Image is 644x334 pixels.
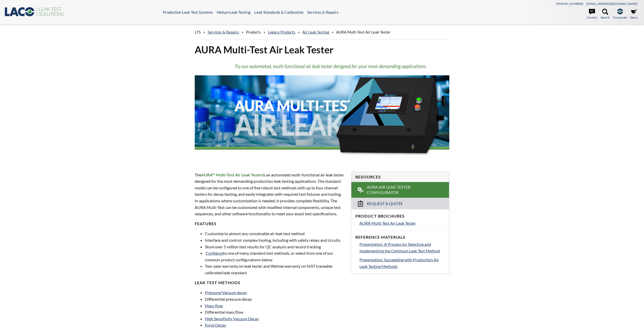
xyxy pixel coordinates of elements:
a: Mass flow [205,303,223,308]
a: Request a Quote [351,198,449,209]
h4: Reference Materials [355,235,445,240]
a: [EMAIL_ADDRESS][DOMAIN_NAME] [586,2,637,6]
a: High Sensitivity Vacuum Decay [205,316,259,321]
h4: Resources [355,174,445,180]
strong: AURA™ Multi-Test Air Leak Tester [201,172,262,177]
span: Request a Quote [367,201,403,206]
a: Force Decay [205,323,226,327]
span: Presentation: A Process for Selecting and Implementing the Optimum Leak Test Method [359,242,440,253]
li: to one of many standard test methods, or select from one of our common product configurations below [205,250,345,263]
img: Header showing AURA Multi-Test product [195,60,449,162]
span: AURA Multi-Test Air Leak Tester [359,221,416,225]
li: Interface and control complex tooling, including with safety relays and circuits [205,237,345,244]
li: Store over 5 million test results for QC analysis and record tracking [205,244,345,250]
h4: Features [195,221,345,226]
a: AURA Multi-Test Air Leak Tester [359,220,445,226]
span: AURA Air Leak Tester Configurator [367,185,435,195]
h4: Product Brochures [355,214,445,219]
span: LTS [195,30,201,34]
a: Services & Repairs [307,10,339,14]
a: Air Leak Testing [302,30,329,34]
a: [PHONE_NUMBER] [556,2,583,6]
a: Presentation: Succeeding with Production Air Leak Testing Methods [359,256,445,269]
li: Customize to almost any conceivable air leak test method [205,230,345,237]
a: Leak Standards & Calibration [254,10,303,14]
span: Presentation: Succeeding with Production Air Leak Testing Methods [359,257,439,269]
span: Corporate [613,15,627,20]
a: Pressure/Vacuum decay [205,290,247,295]
a: Search [601,9,610,20]
a: AURA Air Leak Tester Configurator [351,182,449,198]
span: AURA Multi-Test Air Leak Tester [336,30,391,34]
div: » » » » » [195,25,449,39]
a: Configure [206,251,223,255]
li: Differential mass flow [205,309,345,315]
a: Services & Repairs [208,30,239,34]
a: Legacy Products [268,30,295,34]
li: Differential pressure decay [205,296,345,302]
h4: Leak Test Methods [195,280,345,285]
h1: AURA Multi-Test Air Leak Tester [195,43,449,56]
span: Products [246,30,261,34]
a: Production Leak Test Systems [163,10,213,14]
a: Store [630,9,637,20]
li: Two-year warranty on leak tester and lifetime warranty on NIST traceable calibrated leak standard [205,263,345,276]
a: Helium Leak Testing [217,10,251,14]
a: Presentation: A Process for Selecting and Implementing the Optimum Leak Test Method [359,241,445,254]
p: The is an automated multi-functional air leak tester designed for the most demanding production l... [195,172,345,217]
a: Contact [587,9,597,20]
